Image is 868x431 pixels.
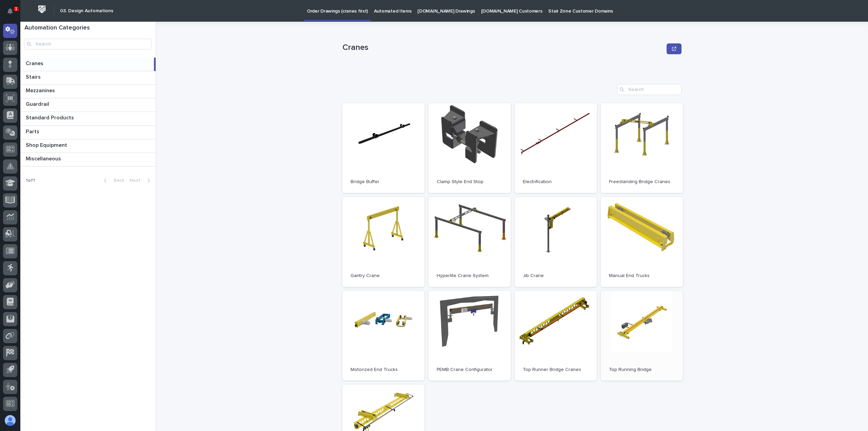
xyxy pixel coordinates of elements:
[20,58,156,71] a: CranesCranes
[20,98,156,112] a: GuardrailGuardrail
[3,413,17,428] button: users-avatar
[36,3,48,16] img: Workspace Logo
[437,273,502,279] p: Hyperlite Crane System
[523,179,589,185] p: Electrification
[20,126,156,139] a: PartsParts
[20,85,156,98] a: MezzaninesMezzanines
[26,100,51,107] p: Guardrail
[609,273,675,279] p: Manual End Trucks
[601,291,683,381] a: Top Running Bridge
[98,177,127,183] button: Back
[20,139,156,153] a: Shop EquipmentShop Equipment
[523,273,589,279] p: Jib Crane
[3,4,17,18] button: Notifications
[20,172,40,189] p: 1 of 1
[609,179,675,185] p: Freestanding Bridge Cranes
[127,177,156,183] button: Next
[342,103,425,193] a: Bridge Buffer
[437,179,502,185] p: Clamp Style End Stop
[515,197,597,287] a: Jib Crane
[20,71,156,85] a: StairsStairs
[617,84,682,95] input: Search
[15,6,17,11] p: 1
[342,197,425,287] a: Gantry Crane
[20,153,156,166] a: MiscellaneousMiscellaneous
[24,39,152,50] input: Search
[351,367,416,373] p: Motorized End Trucks
[26,59,45,67] p: Cranes
[26,113,75,121] p: Standard Products
[523,367,589,373] p: Top Runner Bridge Cranes
[110,178,124,183] span: Back
[342,291,425,381] a: Motorized End Trucks
[429,103,511,193] a: Clamp Style End Stop
[60,8,113,14] h2: 03. Design Automations
[515,291,597,381] a: Top Runner Bridge Cranes
[20,112,156,125] a: Standard ProductsStandard Products
[342,43,664,53] p: Cranes
[26,86,56,94] p: Mezzanines
[429,197,511,287] a: Hyperlite Crane System
[429,291,511,381] a: PEMB Crane Configurator
[609,367,675,373] p: Top Running Bridge
[130,178,144,183] span: Next
[24,24,152,32] h1: Automation Categories
[351,273,416,279] p: Gantry Crane
[26,154,62,162] p: Miscellaneous
[26,141,68,149] p: Shop Equipment
[26,73,42,80] p: Stairs
[515,103,597,193] a: Electrification
[26,127,41,135] p: Parts
[8,8,17,19] div: Notifications1
[601,197,683,287] a: Manual End Trucks
[601,103,683,193] a: Freestanding Bridge Cranes
[437,367,502,373] p: PEMB Crane Configurator
[351,179,416,185] p: Bridge Buffer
